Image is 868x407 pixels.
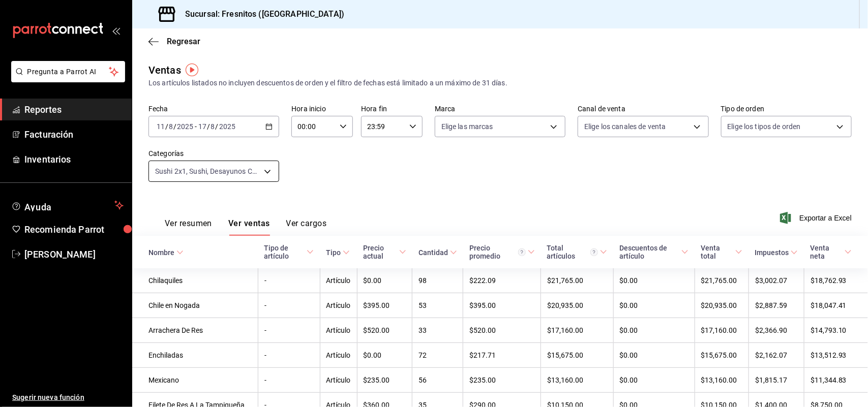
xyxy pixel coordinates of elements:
[148,37,200,46] button: Regresar
[613,343,695,368] td: $0.00
[590,248,598,256] svg: El total artículos considera cambios de precios en los artículos así como costos adicionales por ...
[810,244,843,260] div: Venta neta
[320,368,357,393] td: Artículo
[435,106,565,113] label: Marca
[320,293,357,318] td: Artículo
[441,121,493,132] span: Elige las marcas
[469,244,526,260] div: Precio promedio
[695,343,749,368] td: $15,675.00
[258,293,320,318] td: -
[463,318,541,343] td: $520.00
[320,318,357,343] td: Artículo
[613,293,695,318] td: $0.00
[357,343,412,368] td: $0.00
[148,62,181,78] div: Ventas
[578,106,708,113] label: Canal de venta
[418,248,457,257] span: Cantidad
[619,244,689,260] span: Descuentos de artículo
[547,244,608,260] span: Total artículos
[782,212,852,224] button: Exportar a Excel
[258,368,320,393] td: -
[228,218,270,236] button: Ver ventas
[211,122,216,131] input: --
[112,26,120,35] button: open_drawer_menu
[176,122,194,131] input: ----
[155,166,260,176] span: Sushi 2x1, Sushi, Desayunos Combinados, De La Casa
[749,343,804,368] td: $2,162.07
[541,293,614,318] td: $20,935.00
[804,343,868,368] td: $13,512.93
[167,37,200,46] span: Regresar
[24,128,124,141] span: Facturación
[173,122,176,131] span: /
[207,122,210,131] span: /
[463,268,541,293] td: $222.09
[326,248,350,257] span: Tipo
[749,368,804,393] td: $1,815.17
[412,293,463,318] td: 53
[749,268,804,293] td: $3,002.07
[613,318,695,343] td: $0.00
[258,318,320,343] td: -
[755,248,789,257] div: Impuestos
[186,64,198,76] img: Tooltip marker
[695,268,749,293] td: $21,765.00
[584,121,666,132] span: Elige los canales de venta
[804,293,868,318] td: $18,047.41
[12,392,124,403] span: Sugerir nueva función
[177,8,344,20] h3: Sucursal: Fresnitos ([GEOGRAPHIC_DATA])
[412,268,463,293] td: 98
[198,122,207,131] input: --
[463,293,541,318] td: $395.00
[258,268,320,293] td: -
[132,318,258,343] td: Arrachera De Res
[749,318,804,343] td: $2,366.90
[258,343,320,368] td: -
[165,218,212,236] button: Ver resumen
[613,368,695,393] td: $0.00
[148,150,279,158] label: Categorías
[326,248,341,257] div: Tipo
[148,78,852,88] div: Los artículos listados no incluyen descuentos de orden y el filtro de fechas está limitado a un m...
[547,244,598,260] div: Total artículos
[701,244,742,260] span: Venta total
[541,318,614,343] td: $17,160.00
[412,368,463,393] td: 56
[695,293,749,318] td: $20,935.00
[148,248,174,257] div: Nombre
[148,248,184,257] span: Nombre
[363,244,406,260] span: Precio actual
[541,343,614,368] td: $15,675.00
[320,268,357,293] td: Artículo
[749,293,804,318] td: $2,887.59
[320,343,357,368] td: Artículo
[810,244,852,260] span: Venta neta
[412,343,463,368] td: 72
[755,248,798,257] span: Impuestos
[165,122,168,131] span: /
[24,103,124,116] span: Reportes
[412,318,463,343] td: 33
[24,199,110,211] span: Ayuda
[286,218,327,236] button: Ver cargos
[132,343,258,368] td: Enchiladas
[216,122,219,131] span: /
[418,248,448,257] div: Cantidad
[291,106,353,113] label: Hora inicio
[721,106,852,113] label: Tipo de orden
[613,268,695,293] td: $0.00
[132,293,258,318] td: Chile en Nogada
[541,268,614,293] td: $21,765.00
[619,244,679,260] div: Descuentos de artículo
[7,74,125,84] a: Pregunta a Parrot AI
[195,122,197,131] span: -
[728,121,801,132] span: Elige los tipos de orden
[469,244,535,260] span: Precio promedio
[804,268,868,293] td: $18,762.93
[27,67,109,77] span: Pregunta a Parrot AI
[264,244,314,260] span: Tipo de artículo
[357,293,412,318] td: $395.00
[24,223,124,236] span: Recomienda Parrot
